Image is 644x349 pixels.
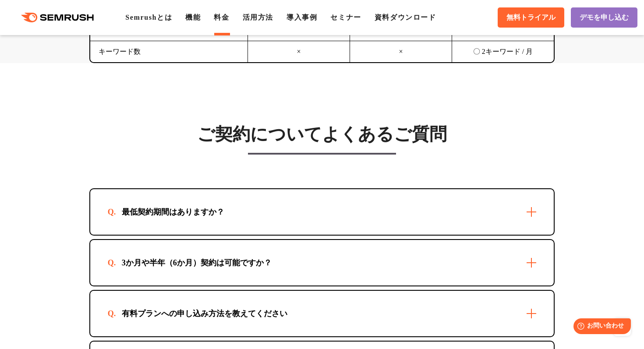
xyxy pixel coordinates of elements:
a: 活用方法 [243,14,273,21]
iframe: Help widget launcher [566,315,634,339]
td: 〇 2キーワード / 月 [452,41,554,63]
td: × [248,41,350,63]
a: デモを申し込む [571,7,637,28]
a: 導入事例 [287,14,317,21]
a: 無料トライアル [498,7,564,28]
a: セミナー [330,14,361,21]
a: Semrushとは [125,14,172,21]
a: 資料ダウンロード [375,14,436,21]
div: 有料プランへの申し込み方法を教えてください [108,308,301,319]
a: 機能 [185,14,201,21]
td: キーワード数 [90,41,248,63]
td: × [350,41,452,63]
h3: ご契約についてよくあるご質問 [89,123,555,145]
a: 料金 [214,14,229,21]
span: デモを申し込む [580,13,629,22]
div: 最低契約期間はありますか？ [108,207,238,217]
div: 3か月や半年（6か月）契約は可能ですか？ [108,257,286,268]
span: 無料トライアル [506,13,556,22]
